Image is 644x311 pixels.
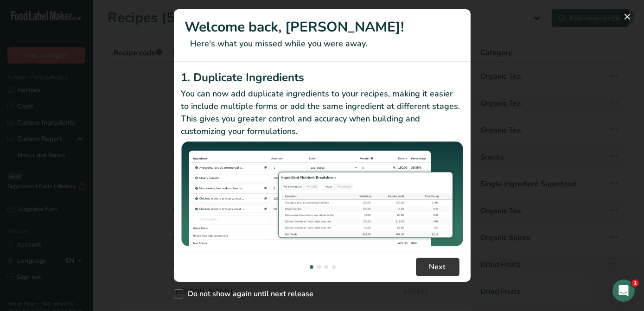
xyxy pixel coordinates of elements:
[181,141,463,247] img: Duplicate Ingredients
[416,258,459,276] button: Next
[181,88,463,138] p: You can now add duplicate ingredients to your recipes, making it easier to include multiple forms...
[181,69,463,86] h2: 1. Duplicate Ingredients
[612,279,635,302] iframe: Intercom live chat
[429,261,446,273] span: Next
[181,250,463,267] h2: 2. Sub Recipe Ingredient Breakdown
[631,279,639,287] span: 1
[185,38,459,50] p: Here's what you missed while you were away.
[183,289,314,298] span: Do not show again until next release
[185,17,459,38] h1: Welcome back, [PERSON_NAME]!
